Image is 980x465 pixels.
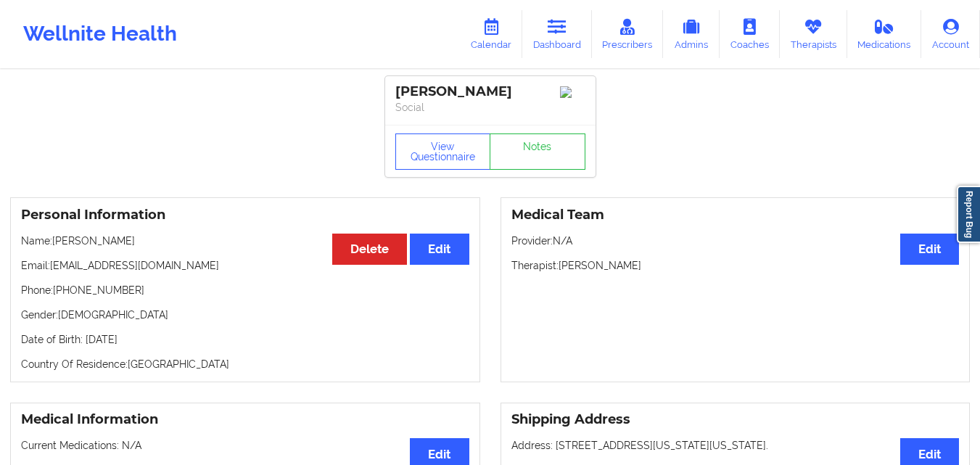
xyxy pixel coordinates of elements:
[921,10,980,58] a: Account
[21,308,469,322] p: Gender: [DEMOGRAPHIC_DATA]
[21,207,469,223] h3: Personal Information
[663,10,720,58] a: Admins
[511,207,960,223] h3: Medical Team
[847,10,922,58] a: Medications
[21,283,469,297] p: Phone: [PHONE_NUMBER]
[522,10,592,58] a: Dashboard
[21,258,469,273] p: Email: [EMAIL_ADDRESS][DOMAIN_NAME]
[720,10,780,58] a: Coaches
[332,234,407,265] button: Delete
[780,10,847,58] a: Therapists
[21,357,469,371] p: Country Of Residence: [GEOGRAPHIC_DATA]
[21,411,469,428] h3: Medical Information
[395,83,585,100] div: [PERSON_NAME]
[957,186,980,243] a: Report Bug
[395,133,491,170] button: View Questionnaire
[592,10,664,58] a: Prescribers
[511,234,960,248] p: Provider: N/A
[460,10,522,58] a: Calendar
[21,332,469,347] p: Date of Birth: [DATE]
[21,438,469,453] p: Current Medications: N/A
[490,133,585,170] a: Notes
[21,234,469,248] p: Name: [PERSON_NAME]
[511,258,960,273] p: Therapist: [PERSON_NAME]
[900,234,959,265] button: Edit
[511,411,960,428] h3: Shipping Address
[395,100,585,115] p: Social
[410,234,469,265] button: Edit
[560,86,585,98] img: Image%2Fplaceholer-image.png
[511,438,960,453] p: Address: [STREET_ADDRESS][US_STATE][US_STATE].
